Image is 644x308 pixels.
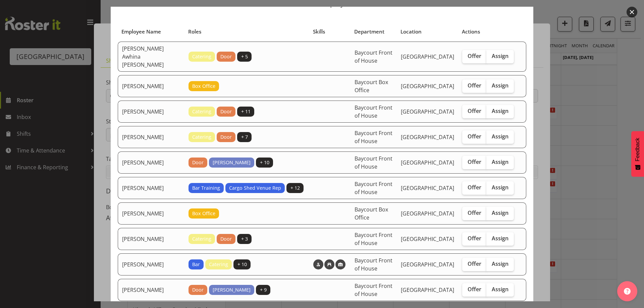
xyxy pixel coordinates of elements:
span: Baycourt Front of House [355,155,392,170]
span: Offer [468,53,481,59]
span: + 10 [237,261,247,268]
span: Baycourt Front of House [355,49,392,64]
span: Assign [492,209,508,216]
div: Actions [462,28,514,36]
td: [PERSON_NAME] [118,202,184,225]
span: [PERSON_NAME] [213,286,251,294]
span: Assign [492,82,508,89]
span: Assign [492,159,508,165]
span: Catering [209,261,228,268]
span: [GEOGRAPHIC_DATA] [401,159,454,166]
span: Assign [492,108,508,114]
span: + 9 [260,286,267,294]
span: Baycourt Front of House [355,104,392,119]
span: [GEOGRAPHIC_DATA] [401,261,454,268]
span: Baycourt Box Office [355,78,388,94]
span: [GEOGRAPHIC_DATA] [401,108,454,115]
span: Door [220,133,232,141]
span: [PERSON_NAME] [213,159,251,166]
span: + 11 [241,108,251,115]
span: Catering [192,133,211,141]
span: Cargo Shed Venue Rep [229,184,281,192]
td: [PERSON_NAME] [118,177,184,199]
div: Skills [313,28,346,36]
span: + 12 [290,184,300,192]
span: Catering [192,108,211,115]
span: Offer [468,82,481,89]
span: Assign [492,260,508,267]
td: [PERSON_NAME] [118,126,184,148]
span: Catering [192,235,211,243]
span: Assign [492,133,508,140]
span: Baycourt Front of House [355,129,392,145]
span: Offer [468,286,481,293]
span: Door [220,108,232,115]
span: Assign [492,184,508,191]
span: Baycourt Front of House [355,282,392,298]
span: Offer [468,184,481,191]
span: Assign [492,235,508,242]
span: Door [192,159,204,166]
img: help-xxl-2.png [624,288,631,295]
span: Catering [192,53,211,60]
span: Offer [468,108,481,114]
span: + 5 [241,53,248,60]
span: Door [220,235,232,243]
span: Feedback [635,138,641,161]
span: + 7 [241,133,248,141]
span: [GEOGRAPHIC_DATA] [401,210,454,217]
td: [PERSON_NAME] [118,101,184,123]
span: Offer [468,209,481,216]
span: Bar [192,261,200,268]
span: [GEOGRAPHIC_DATA] [401,53,454,60]
td: [PERSON_NAME] Awhina [PERSON_NAME] [118,42,184,72]
span: Bar Training [192,184,220,192]
span: Offer [468,260,481,267]
div: Location [400,28,454,36]
button: Feedback - Show survey [631,131,644,177]
span: Box Office [192,82,215,90]
span: Baycourt Front of House [355,231,392,247]
span: Offer [468,235,481,242]
td: [PERSON_NAME] [118,253,184,275]
span: + 3 [241,235,248,243]
span: Baycourt Front of House [355,180,392,196]
div: Employee Name [121,28,180,36]
span: [GEOGRAPHIC_DATA] [401,133,454,141]
span: Offer [468,133,481,140]
span: [GEOGRAPHIC_DATA] [401,82,454,90]
span: [GEOGRAPHIC_DATA] [401,286,454,294]
span: [GEOGRAPHIC_DATA] [401,184,454,192]
span: Door [192,286,204,294]
span: Offer [468,159,481,165]
span: Baycourt Front of House [355,257,392,272]
span: [GEOGRAPHIC_DATA] [401,235,454,243]
td: [PERSON_NAME] [118,279,184,301]
td: [PERSON_NAME] [118,151,184,174]
span: Door [220,53,232,60]
span: Assign [492,53,508,59]
td: [PERSON_NAME] [118,228,184,250]
span: + 10 [260,159,269,166]
div: Department [354,28,393,36]
span: Box Office [192,210,215,217]
span: Baycourt Box Office [355,206,388,221]
td: [PERSON_NAME] [118,75,184,97]
div: Roles [188,28,305,36]
span: Assign [492,286,508,293]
